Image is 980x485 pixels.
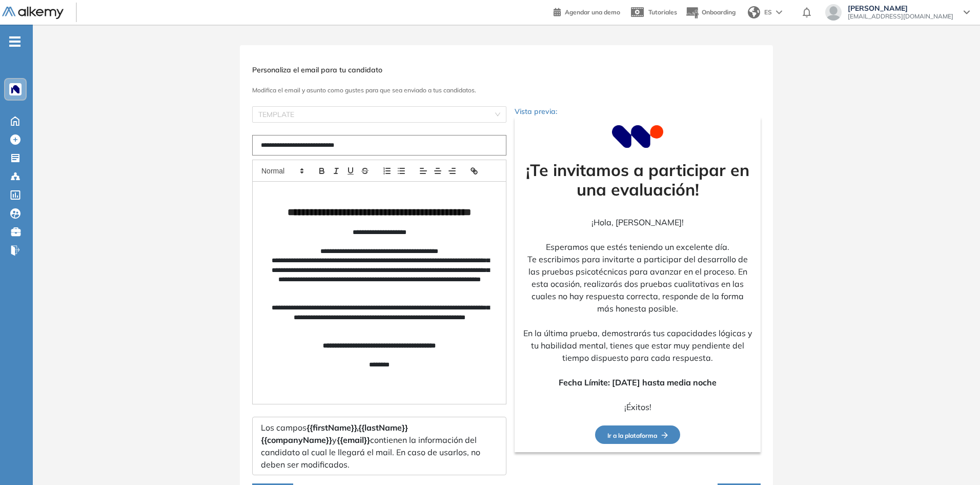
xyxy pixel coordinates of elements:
img: Flecha [657,432,668,438]
span: {{email}} [337,435,370,445]
span: Tutoriales [648,8,677,16]
h3: Modifica el email y asunto como gustes para que sea enviado a tus candidatos. [252,87,761,94]
img: arrow [776,10,782,14]
img: https://assets.alkemy.org/workspaces/1394/c9baeb50-dbbd-46c2-a7b2-c74a16be862c.png [11,85,19,93]
div: Los campos y contienen la información del candidato al cual le llegará el mail. En caso de usarlo... [252,417,506,475]
p: Te escribimos para invitarte a participar del desarrollo de las pruebas psicotécnicas para avanza... [523,253,752,315]
p: ¡Hola, [PERSON_NAME]! [523,216,752,228]
img: Logo [2,7,64,20]
button: Ir a la plataformaFlecha [595,425,680,444]
i: - [9,41,21,43]
span: [PERSON_NAME] [848,4,953,12]
span: {{lastName}} [358,422,408,433]
h3: Personaliza el email para tu candidato [252,66,761,74]
span: {{companyName}} [261,435,332,445]
button: Onboarding [685,2,736,24]
span: {{firstName}}, [307,422,358,433]
p: Esperamos que estés teniendo un excelente día. [523,241,752,253]
img: Logo de la compañía [612,125,663,148]
a: Agendar una demo [554,5,620,17]
span: Onboarding [702,8,736,16]
span: ES [764,8,772,17]
span: Ir a la plataforma [607,432,668,439]
p: ¡Éxitos! [523,401,752,413]
img: world [748,6,760,18]
p: Vista previa: [515,106,761,117]
span: Agendar una demo [565,8,620,16]
strong: Fecha Límite: [DATE] hasta media noche [559,377,717,387]
span: [EMAIL_ADDRESS][DOMAIN_NAME] [848,12,953,21]
strong: ¡Te invitamos a participar en una evaluación! [526,160,749,200]
p: En la última prueba, demostrarás tus capacidades lógicas y tu habilidad mental, tienes que estar ... [523,327,752,364]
